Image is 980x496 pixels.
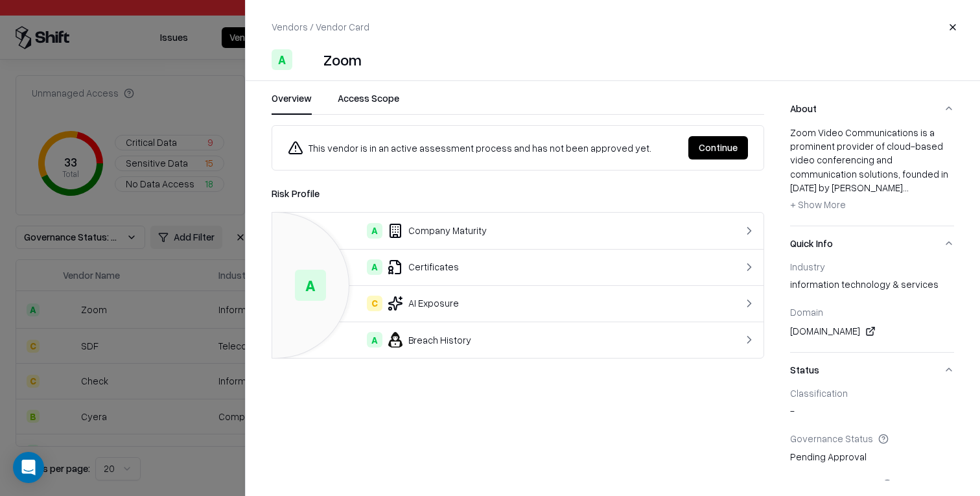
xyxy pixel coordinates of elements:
[790,126,954,215] div: Zoom Video Communications is a prominent provider of cloud-based video conferencing and communica...
[272,186,764,202] div: Risk Profile
[323,49,362,70] div: Zoom
[790,126,954,226] div: About
[367,296,382,311] div: C
[272,20,369,34] p: Vendors / Vendor Card
[297,49,318,70] img: Zoom
[272,91,312,115] button: Overview
[283,259,697,275] div: Certificates
[295,270,326,301] div: A
[790,278,954,296] div: information technology & services
[283,223,697,239] div: Company Maturity
[790,198,846,210] span: + Show More
[790,261,954,272] div: Industry
[688,136,748,159] button: Continue
[790,450,954,468] div: Pending Approval
[790,404,954,422] div: -
[790,261,954,352] div: Quick Info
[903,182,909,193] span: ...
[367,332,382,348] div: A
[790,91,954,126] button: About
[790,195,846,215] button: + Show More
[790,306,954,318] div: Domain
[367,259,382,275] div: A
[790,432,954,444] div: Governance Status
[288,140,678,156] div: This vendor is in an active assessment process and has not been approved yet.
[367,223,382,239] div: A
[790,324,954,339] div: [DOMAIN_NAME]
[338,91,399,115] button: Access Scope
[790,478,954,490] div: Procurement Status
[283,296,697,311] div: AI Exposure
[790,353,954,387] button: Status
[790,226,954,261] button: Quick Info
[790,387,954,399] div: Classification
[272,49,292,70] div: A
[283,332,697,348] div: Breach History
